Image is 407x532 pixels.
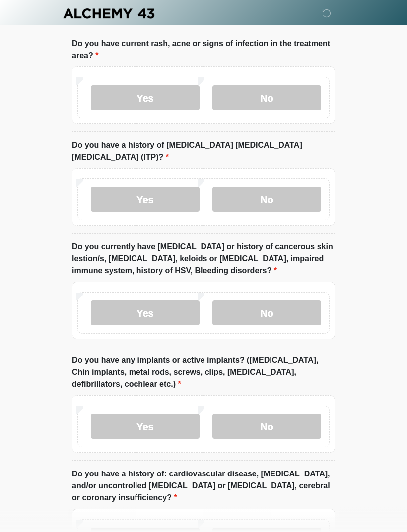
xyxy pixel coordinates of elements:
[91,301,200,326] label: Yes
[212,301,321,326] label: No
[72,140,335,164] label: Do you have a history of [MEDICAL_DATA] [MEDICAL_DATA] [MEDICAL_DATA] (ITP)?
[212,86,321,111] label: No
[72,469,335,504] label: Do you have a history of: cardiovascular disease, [MEDICAL_DATA], and/or uncontrolled [MEDICAL_DA...
[72,355,335,391] label: Do you have any implants or active implants? ([MEDICAL_DATA], Chin implants, metal rods, screws, ...
[72,38,335,62] label: Do you have current rash, acne or signs of infection in the treatment area?
[72,241,335,277] label: Do you currently have [MEDICAL_DATA] or history of cancerous skin lestion/s, [MEDICAL_DATA], kelo...
[91,414,200,439] label: Yes
[212,187,321,212] label: No
[62,7,155,20] img: Alchemy 43 Logo
[91,86,200,111] label: Yes
[212,414,321,439] label: No
[91,187,200,212] label: Yes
